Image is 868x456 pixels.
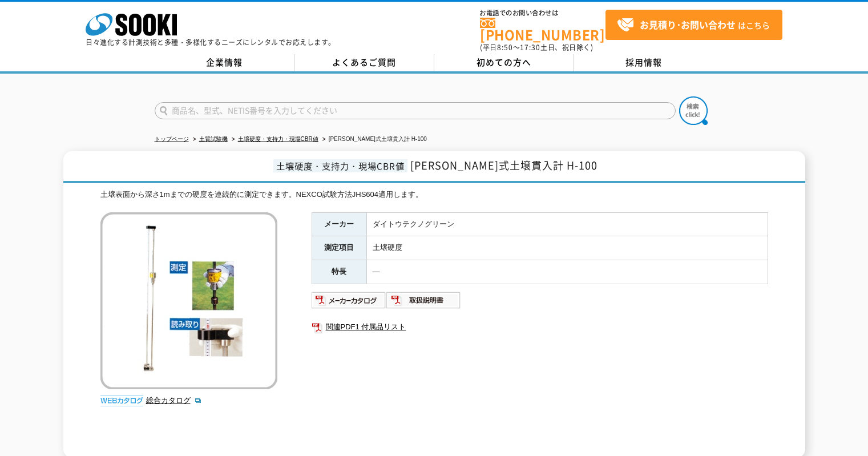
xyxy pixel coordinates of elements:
[155,54,294,71] a: 企業情報
[199,136,228,142] a: 土質試験機
[320,134,427,146] li: [PERSON_NAME]式土壌貫入計 H-100
[366,260,768,284] td: ―
[480,10,605,17] span: お電話でのお問い合わせは
[312,298,386,307] a: メーカーカタログ
[520,42,540,53] span: 17:30
[679,96,708,125] img: btn_search.png
[155,136,189,142] a: トップページ
[480,18,605,41] a: [PHONE_NUMBER]
[155,102,676,119] input: 商品名、型式、NETIS番号を入力してください
[497,42,513,53] span: 8:50
[366,212,768,236] td: ダイトウテクノグリーン
[146,396,202,405] a: 総合カタログ
[640,18,736,31] strong: お見積り･お問い合わせ
[312,260,366,284] th: 特長
[605,10,782,40] a: お見積り･お問い合わせはこちら
[294,54,434,71] a: よくあるご質問
[312,212,366,236] th: メーカー
[238,136,318,142] a: 土壌硬度・支持力・現場CBR値
[273,159,407,172] span: 土壌硬度・支持力・現場CBR値
[312,320,768,334] a: 関連PDF1 付属品リスト
[100,189,768,201] div: 土壌表面から深さ1mまでの硬度を連続的に測定できます。NEXCO試験方法JHS604適用します。
[410,158,597,173] span: [PERSON_NAME]式土壌貫入計 H-100
[86,39,336,46] p: 日々進化する計測技術と多種・多様化するニーズにレンタルでお応えします。
[434,54,574,71] a: 初めての方へ
[480,42,593,53] span: (平日 ～ 土日、祝日除く)
[386,291,461,309] img: 取扱説明書
[477,56,531,68] span: 初めての方へ
[100,212,277,389] img: 長谷川式土壌貫入計 H-100
[366,236,768,260] td: 土壌硬度
[100,395,143,406] img: webカタログ
[574,54,714,71] a: 採用情報
[617,17,770,34] span: はこちら
[386,298,461,307] a: 取扱説明書
[312,291,386,309] img: メーカーカタログ
[312,236,366,260] th: 測定項目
